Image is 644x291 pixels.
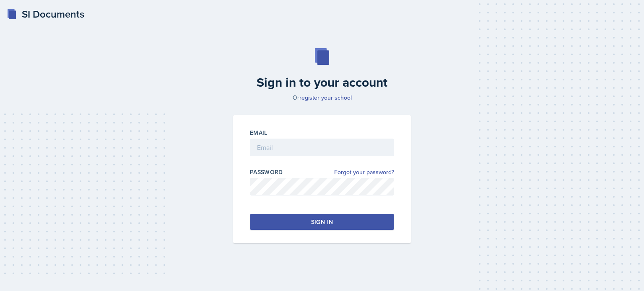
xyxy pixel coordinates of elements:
[334,168,394,177] a: Forgot your password?
[250,139,394,156] input: Email
[311,218,333,226] div: Sign in
[7,7,84,22] a: SI Documents
[250,129,267,137] label: Email
[228,75,416,90] h2: Sign in to your account
[299,93,352,102] a: register your school
[250,168,283,176] label: Password
[250,214,394,230] button: Sign in
[228,93,416,102] p: Or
